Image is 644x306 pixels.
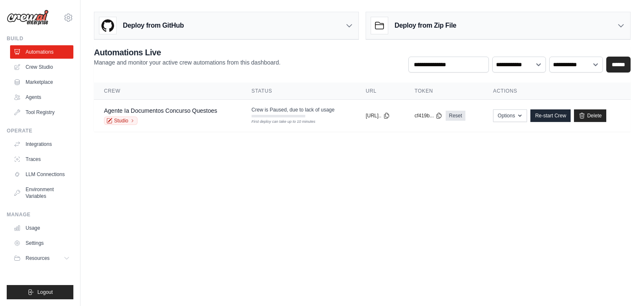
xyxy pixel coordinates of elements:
[10,236,73,250] a: Settings
[10,91,73,104] a: Agents
[7,285,73,299] button: Logout
[104,107,217,114] a: Agente Ia Documentos Concurso Questoes
[37,289,53,296] span: Logout
[10,137,73,151] a: Integrations
[483,83,631,100] th: Actions
[10,75,73,89] a: Marketplace
[356,83,405,100] th: URL
[94,83,241,100] th: Crew
[94,47,280,58] h2: Automations Live
[10,221,73,235] a: Usage
[10,252,73,265] button: Resources
[252,106,335,113] span: Crew is Paused, due to lack of usage
[10,183,73,203] a: Environment Variables
[446,111,465,121] a: Reset
[415,112,442,119] button: cf419b...
[26,255,49,262] span: Resources
[10,106,73,119] a: Tool Registry
[123,21,184,31] h3: Deploy from GitHub
[94,58,280,67] p: Manage and monitor your active crew automations from this dashboard.
[252,119,305,125] div: First deploy can take up to 10 minutes
[241,83,356,100] th: Status
[493,109,527,122] button: Options
[574,109,606,122] a: Delete
[104,117,138,125] a: Studio
[99,17,116,34] img: GitHub Logo
[405,83,483,100] th: Token
[7,127,73,134] div: Operate
[530,109,571,122] a: Re-start Crew
[395,21,456,31] h3: Deploy from Zip File
[7,211,73,218] div: Manage
[10,153,73,166] a: Traces
[10,60,73,74] a: Crew Studio
[10,168,73,181] a: LLM Connections
[7,35,73,42] div: Build
[7,10,49,26] img: Logo
[10,45,73,59] a: Automations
